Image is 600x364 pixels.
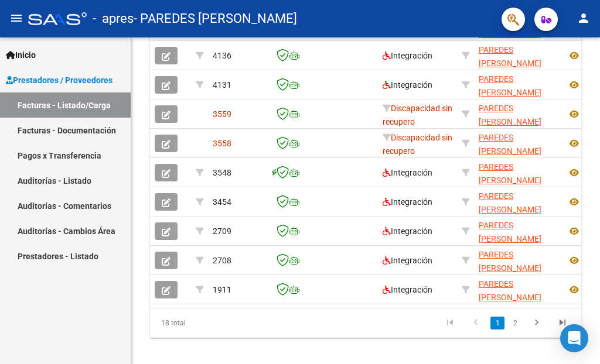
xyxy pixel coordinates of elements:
li: page 1 [489,313,506,333]
div: Open Intercom Messenger [560,324,588,352]
div: 27251821661 [479,277,557,302]
span: PAREDES [PERSON_NAME] [479,104,541,126]
span: PAREDES [PERSON_NAME] [479,74,541,97]
span: 3454 [213,197,231,207]
a: go to last page [551,317,574,329]
span: Discapacidad sin recupero [383,133,452,156]
span: Prestadores / Proveedores [6,74,112,87]
div: 18 total [150,308,234,338]
a: go to previous page [465,317,487,329]
span: 3548 [213,168,231,177]
span: Integración [383,80,432,90]
span: PAREDES [PERSON_NAME] [479,162,541,185]
span: 2708 [213,256,231,265]
span: Integración [383,168,432,177]
span: Integración [383,256,432,265]
span: PAREDES [PERSON_NAME] [479,221,541,243]
span: 2709 [213,226,231,236]
div: 27251821661 [479,248,557,273]
span: 1911 [213,285,231,294]
mat-icon: person [577,11,591,25]
span: Discapacidad sin recupero [383,104,452,126]
a: go to first page [439,317,461,329]
span: Integración [383,226,432,236]
mat-icon: menu [9,11,23,25]
span: Integración [383,197,432,207]
span: - PAREDES [PERSON_NAME] [134,6,297,32]
div: 27251821661 [479,160,557,185]
div: 27251821661 [479,102,557,126]
a: 2 [508,317,522,329]
span: PAREDES [PERSON_NAME] [479,250,541,273]
div: 27251821661 [479,73,557,97]
span: 4136 [213,51,231,60]
div: 27251821661 [479,43,557,68]
span: PAREDES [PERSON_NAME] [479,191,541,214]
span: PAREDES [PERSON_NAME] [479,133,541,156]
div: 27251821661 [479,131,557,156]
span: Inicio [6,49,36,61]
span: 4131 [213,80,231,90]
div: 27251821661 [479,219,557,243]
span: - apres [93,6,134,32]
span: 3558 [213,139,231,148]
span: PAREDES [PERSON_NAME] [479,45,541,68]
div: 27251821661 [479,190,557,214]
span: Integración [383,285,432,294]
span: PAREDES [PERSON_NAME] [479,279,541,302]
span: Integración [383,51,432,60]
a: go to next page [526,317,548,329]
span: 3559 [213,109,231,119]
li: page 2 [506,313,524,333]
a: 1 [490,317,504,329]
